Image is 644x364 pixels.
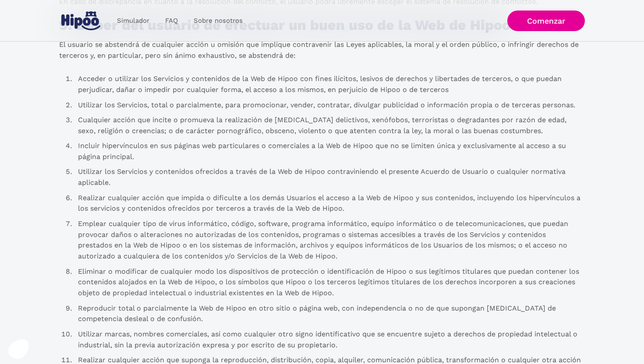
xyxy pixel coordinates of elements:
[74,113,585,138] li: Cualquier acción que incite o promueva la realización de [MEDICAL_DATA] delictivos, xenófobos, te...
[74,264,585,301] li: Eliminar o modificar de cualquier modo los dispositivos de protección o identificación de Hipoo o...
[74,72,585,98] li: Acceder o utilizar los Servicios y contenidos de la Web de Hipoo con fines ilícitos, lesivos de d...
[507,11,585,31] a: Comenzar
[74,191,585,216] li: Realizar cualquier acción que impida o dificulte a los demás Usuarios el acceso a la Web de Hipoo...
[74,327,585,353] li: Utilizar marcas, nombres comerciales, así como cualquier otro signo identificativo que se encuent...
[186,12,251,29] a: Sobre nosotros
[109,12,157,29] a: Simulador
[157,12,186,29] a: FAQ
[74,165,585,191] li: Utilizar los Servicios y contenidos ofrecidos a través de la Web de Hipoo contraviniendo el prese...
[74,216,585,264] li: Emplear cualquier tipo de virus informático, código, software, programa informático, equipo infor...
[59,39,585,61] p: El usuario se abstendrá de cualquier acción u omisión que implique contravenir las Leyes aplicabl...
[74,98,585,113] li: Utilizar los Servicios, total o parcialmente, para promocionar, vender, contratar, divulgar publi...
[74,301,585,327] li: Reproducir total o parcialmente la Web de Hipoo en otro sitio o página web, con independencia o n...
[74,138,585,164] li: Incluir hipervínculos en sus páginas web particulares o comerciales a la Web de Hipoo que no se l...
